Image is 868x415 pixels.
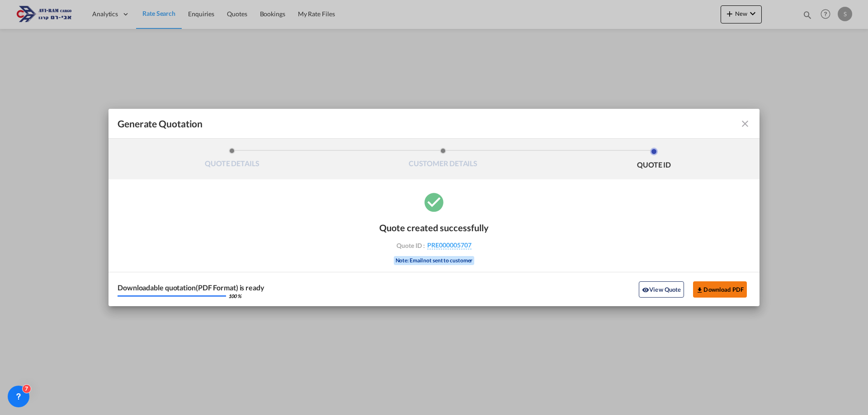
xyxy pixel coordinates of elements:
[427,241,472,249] span: PRE000005707
[118,118,203,130] span: Generate Quotation
[423,191,445,213] md-icon: icon-checkbox-marked-circle
[338,148,549,172] li: CUSTOMER DETAILS
[108,109,759,306] md-dialog: Generate QuotationQUOTE ...
[642,286,649,294] md-icon: icon-eye
[394,256,475,265] div: Note: Email not sent to customer
[740,118,750,129] md-icon: icon-close fg-AAA8AD cursor m-0
[548,148,759,172] li: QUOTE ID
[639,281,684,298] button: icon-eyeView Quote
[228,294,241,298] div: 100 %
[379,222,489,233] div: Quote created successfully
[118,284,264,291] div: Downloadable quotation(PDF Format) is ready
[693,281,747,298] button: Download PDF
[382,241,486,249] div: Quote ID :
[696,286,703,294] md-icon: icon-download
[127,148,338,172] li: QUOTE DETAILS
